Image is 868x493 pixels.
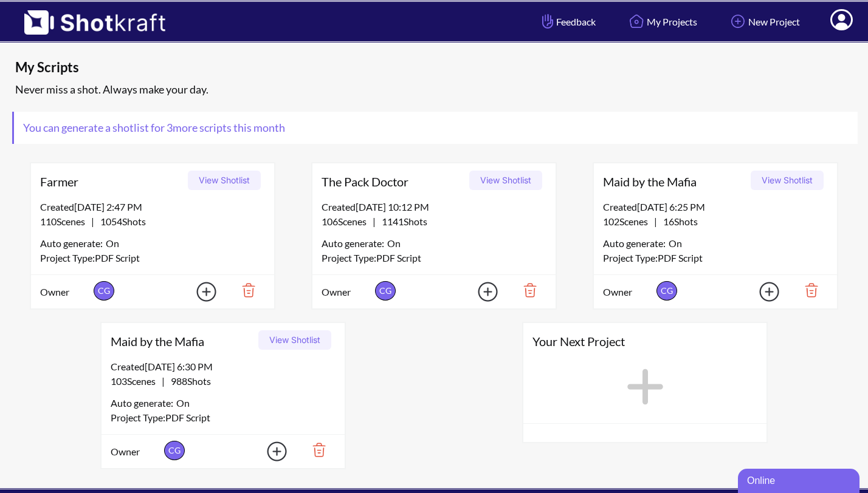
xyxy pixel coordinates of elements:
div: Created [DATE] 6:30 PM [111,359,336,374]
img: Add Icon [248,438,291,465]
span: | [111,374,211,389]
div: Project Type: PDF Script [322,251,546,265]
span: 1054 Shots [94,216,146,227]
button: View Shotlist [188,171,261,190]
span: On [669,236,682,251]
div: Project Type: PDF Script [40,251,265,265]
span: Farmer [40,172,184,191]
span: Auto generate: [603,236,669,251]
span: Auto generate: [40,236,106,251]
img: Trash Icon [223,280,265,301]
span: Auto generate: [111,396,176,410]
span: | [603,214,698,229]
span: Your Next Project [532,332,757,350]
span: 1141 Shots [376,216,427,227]
img: Add Icon [740,278,783,305]
a: My Projects [617,5,706,38]
div: Created [DATE] 2:47 PM [40,200,265,214]
a: New Project [718,5,809,38]
div: Never miss a shot. Always make your day. [12,80,862,100]
span: 3 more scripts this month [165,121,285,134]
span: CG [94,281,114,301]
div: Created [DATE] 6:25 PM [603,200,828,214]
span: Owner [603,285,653,299]
span: Owner [322,285,372,299]
span: 110 Scenes [40,216,91,227]
button: View Shotlist [258,330,331,350]
div: Created [DATE] 10:12 PM [322,200,546,214]
span: CG [164,441,185,460]
button: View Shotlist [751,171,824,190]
span: 102 Scenes [603,216,654,227]
div: Project Type: PDF Script [603,251,828,265]
span: CG [656,281,677,301]
span: CG [375,281,396,301]
span: | [322,214,427,229]
span: On [176,396,190,410]
img: Trash Icon [294,440,336,460]
span: Owner [40,285,91,299]
img: Add Icon [728,11,748,32]
span: The Pack Doctor [322,172,465,191]
img: Trash Icon [505,280,546,301]
span: On [106,236,119,251]
img: Home Icon [626,11,647,32]
span: 106 Scenes [322,216,373,227]
span: My Scripts [15,58,648,76]
span: You can generate a shotlist for [14,112,294,144]
span: Owner [111,444,161,459]
img: Add Icon [177,278,220,305]
span: Maid by the Mafia [603,172,746,191]
img: Add Icon [459,278,501,305]
span: 103 Scenes [111,375,162,387]
span: Auto generate: [322,236,387,251]
span: Maid by the Mafia [111,332,254,350]
span: 988 Shots [165,375,211,387]
button: View Shotlist [469,171,542,190]
img: Trash Icon [786,280,828,301]
span: 16 Shots [657,216,698,227]
span: Feedback [539,15,596,29]
img: Hand Icon [539,11,556,32]
span: On [387,236,401,251]
div: Project Type: PDF Script [111,410,336,425]
span: | [40,214,146,229]
iframe: chat widget [738,466,862,493]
